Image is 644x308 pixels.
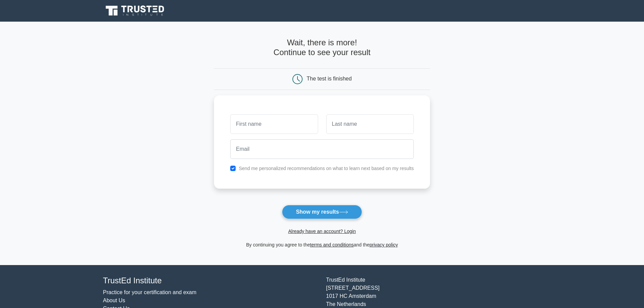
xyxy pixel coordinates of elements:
h4: Wait, there is more! Continue to see your result [214,38,430,57]
a: privacy policy [369,242,398,247]
label: Send me personalized recommendations on what to learn next based on my results [239,166,414,171]
a: terms and conditions [310,242,354,247]
a: Already have an account? Login [288,229,356,234]
h4: TrustEd Institute [103,276,318,286]
a: About Us [103,298,125,303]
input: Last name [326,114,414,134]
input: Email [230,139,414,159]
button: Show my results [282,205,362,219]
input: First name [230,114,318,134]
div: The test is finished [307,76,352,81]
div: By continuing you agree to the and the [210,241,434,249]
a: Practice for your certification and exam [103,289,197,295]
